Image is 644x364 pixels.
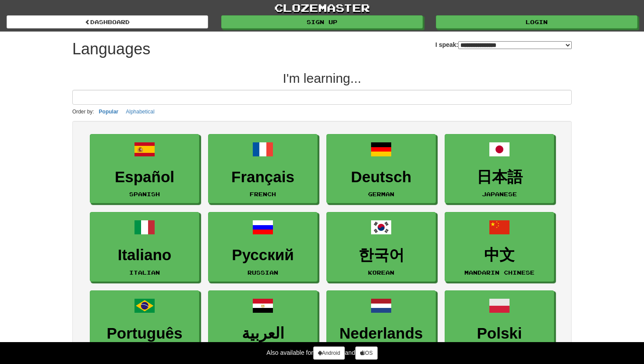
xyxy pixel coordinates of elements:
[72,109,94,115] small: Order by:
[95,169,195,186] h3: Español
[213,169,313,186] h3: Français
[90,290,199,360] a: PortuguêsPortuguese
[449,169,549,186] h3: 日本語
[331,325,431,342] h3: Nederlands
[435,40,572,49] label: I speak:
[250,191,276,197] small: French
[368,269,394,276] small: Korean
[458,41,572,49] select: I speak:
[90,212,199,282] a: ItalianoItalian
[208,290,318,360] a: العربيةArabic
[482,191,517,197] small: Japanese
[326,212,436,282] a: 한국어Korean
[464,269,534,276] small: Mandarin Chinese
[208,212,318,282] a: РусскийRussian
[248,269,278,276] small: Russian
[129,191,160,197] small: Spanish
[313,346,345,360] a: Android
[436,15,637,28] a: Login
[368,191,394,197] small: German
[123,107,157,117] button: Alphabetical
[326,290,436,360] a: NederlandsDutch
[95,325,195,342] h3: Português
[445,212,554,282] a: 中文Mandarin Chinese
[449,325,549,342] h3: Polski
[445,134,554,204] a: 日本語Japanese
[213,325,313,342] h3: العربية
[355,346,378,360] a: iOS
[208,134,318,204] a: FrançaisFrench
[90,134,199,204] a: EspañolSpanish
[129,269,160,276] small: Italian
[72,40,150,58] h1: Languages
[326,134,436,204] a: DeutschGerman
[96,107,121,117] button: Popular
[331,247,431,264] h3: 한국어
[72,71,572,85] h2: I'm learning...
[331,169,431,186] h3: Deutsch
[213,247,313,264] h3: Русский
[95,247,195,264] h3: Italiano
[7,15,208,28] a: dashboard
[445,290,554,360] a: PolskiPolish
[221,15,423,28] a: Sign up
[449,247,549,264] h3: 中文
